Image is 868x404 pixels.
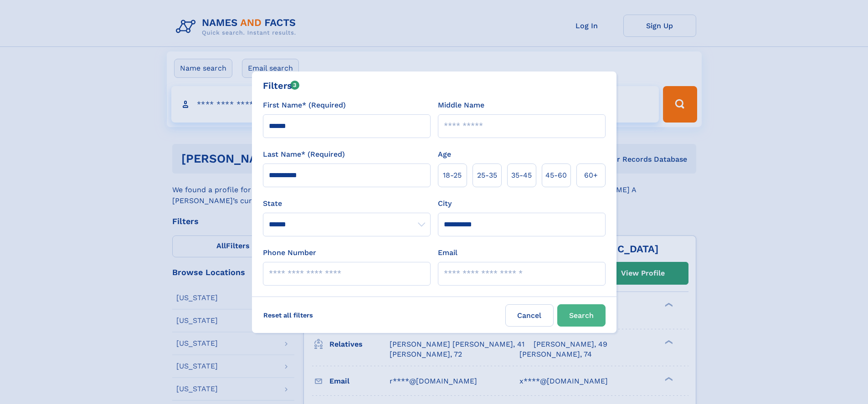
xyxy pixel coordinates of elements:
[438,100,484,111] label: Middle Name
[257,304,319,326] label: Reset all filters
[443,170,462,181] span: 18‑25
[438,198,452,209] label: City
[263,247,316,258] label: Phone Number
[263,100,346,111] label: First Name* (Required)
[505,304,554,327] label: Cancel
[263,198,431,209] label: State
[477,170,497,181] span: 25‑35
[584,170,598,181] span: 60+
[263,79,300,92] div: Filters
[438,149,451,160] label: Age
[263,149,345,160] label: Last Name* (Required)
[557,304,606,327] button: Search
[511,170,532,181] span: 35‑45
[438,247,457,258] label: Email
[545,170,567,181] span: 45‑60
